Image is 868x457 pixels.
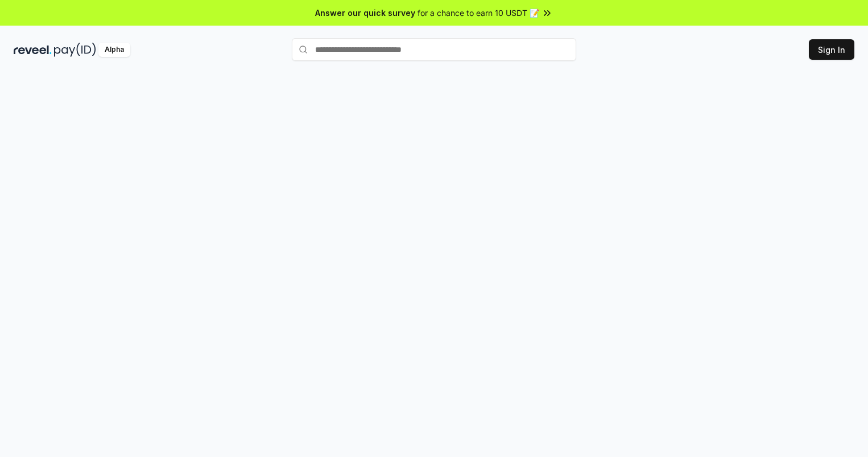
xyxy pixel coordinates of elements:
button: Sign In [809,39,854,60]
img: reveel_dark [14,43,52,57]
img: pay_id [54,43,96,57]
div: Alpha [98,43,130,57]
span: Answer our quick survey [315,7,415,19]
span: for a chance to earn 10 USDT 📝 [418,7,539,19]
